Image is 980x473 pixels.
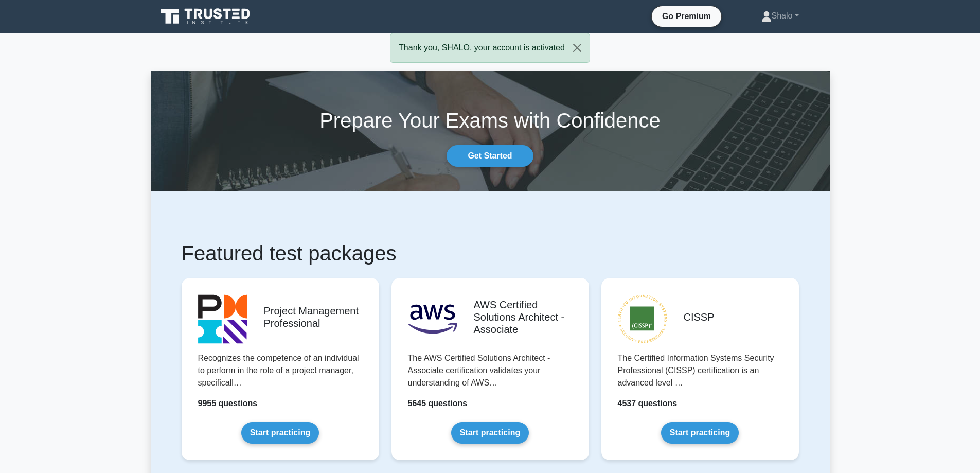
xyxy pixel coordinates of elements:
a: Shalo [737,6,824,26]
a: Get Started [447,145,533,167]
a: Go Premium [656,10,717,23]
a: Start practicing [451,422,529,444]
div: Thank you, SHALO, your account is activated [390,33,590,63]
button: Close [565,33,590,62]
a: Start practicing [661,422,739,444]
a: Start practicing [241,422,319,444]
h1: Featured test packages [182,241,799,266]
h1: Prepare Your Exams with Confidence [151,108,830,133]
